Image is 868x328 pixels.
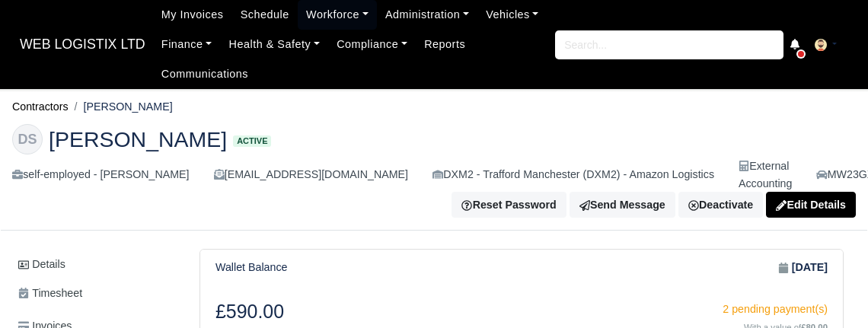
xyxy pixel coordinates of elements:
[215,261,287,274] h6: Wallet Balance
[452,192,566,218] button: Reset Password
[12,166,190,183] div: self-employed - [PERSON_NAME]
[12,279,181,308] a: Timesheet
[533,301,828,318] div: 2 pending payment(s)
[570,192,675,218] a: Send Message
[18,285,82,302] span: Timesheet
[49,129,227,150] span: [PERSON_NAME]
[739,158,792,193] div: External Accounting
[328,30,416,59] a: Compliance
[153,30,221,59] a: Finance
[220,30,328,59] a: Health & Safety
[555,30,783,59] input: Search...
[233,135,271,147] span: Active
[69,98,173,116] li: [PERSON_NAME]
[215,301,510,323] h3: £590.00
[432,166,714,183] div: DXM2 - Trafford Manchester (DXM2) - Amazon Logistics
[766,192,856,218] a: Edit Details
[12,29,153,59] span: WEB LOGISTIX LTD
[678,192,763,218] a: Deactivate
[1,112,867,231] div: Dean Shoreman
[12,250,181,279] a: Details
[12,30,153,59] a: WEB LOGISTIX LTD
[12,100,69,113] a: Contractors
[12,124,43,154] div: DS
[792,255,868,328] iframe: Chat Widget
[153,59,257,89] a: Communications
[416,30,474,59] a: Reports
[214,166,408,183] div: [EMAIL_ADDRESS][DOMAIN_NAME]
